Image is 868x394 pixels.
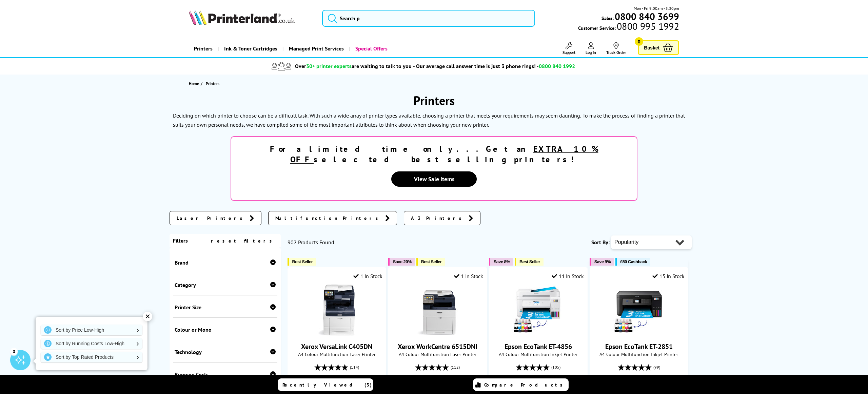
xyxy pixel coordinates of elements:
[616,23,679,29] span: 0800 995 1992
[392,351,483,357] span: A4 Colour Multifunction Laser Printer
[288,258,316,266] button: Best Seller
[412,285,463,335] img: Xerox WorkCentre 6515DNI
[275,215,382,222] span: Multifunction Printers
[189,10,314,26] a: Printerland Logo
[539,63,575,69] span: 0800 840 1992
[170,211,261,225] a: Laser Printers
[175,326,276,333] div: Colour or Mono
[519,259,540,264] span: Best Seller
[505,342,572,351] a: Epson EcoTank ET-4856
[268,211,397,225] a: Multifunction Printers
[41,352,142,362] a: Sort by Top Rated Products
[398,342,477,351] a: Xerox WorkCentre 6515DNI
[143,312,152,321] div: ✕
[473,378,569,391] a: Compare Products
[292,259,313,264] span: Best Seller
[635,37,643,46] span: 0
[411,215,465,222] span: A3 Printers
[218,40,282,57] a: Ink & Toner Cartridges
[515,258,544,266] button: Best Seller
[416,258,445,266] button: Best Seller
[454,273,483,279] div: 1 In Stock
[591,239,610,246] span: Sort By:
[644,43,659,52] span: Basket
[484,382,566,388] span: Compare Products
[413,63,575,69] span: - Our average call answer time is just 3 phone rings! -
[288,239,334,246] span: 902 Products Found
[224,40,277,57] span: Ink & Toner Cartridges
[489,258,513,266] button: Save 8%
[350,361,359,374] span: (114)
[552,273,584,279] div: 11 In Stock
[189,80,201,87] a: Home
[173,237,188,244] span: Filters
[620,259,647,264] span: £50 Cashback
[353,273,382,279] div: 1 In Stock
[615,10,679,23] b: 0800 840 3699
[311,285,362,335] img: Xerox VersaLink C405DN
[175,371,276,378] div: Running Costs
[306,63,352,69] span: 30+ printer experts
[563,42,575,55] a: Support
[173,112,685,128] p: To make the process of finding a printer that suits your own personal needs, we have compiled som...
[189,10,295,25] img: Printerland Logo
[206,81,219,86] span: Printers
[421,259,442,264] span: Best Seller
[282,40,349,57] a: Managed Print Services
[513,330,564,337] a: Epson EcoTank ET-4856
[175,349,276,355] div: Technology
[177,215,246,222] span: Laser Printers
[613,330,664,337] a: Epson EcoTank ET-2851
[301,342,372,351] a: Xerox VersaLink C405DN
[586,42,596,55] a: Log In
[41,338,142,349] a: Sort by Running Costs Low-High
[590,258,614,266] button: Save 9%
[634,5,679,12] span: Mon - Fri 9:00am - 5:30pm
[41,325,142,335] a: Sort by Price Low-High
[412,330,463,337] a: Xerox WorkCentre 6515DNI
[175,282,276,288] div: Category
[614,13,679,20] a: 0800 840 3699
[653,361,660,374] span: (99)
[601,15,614,21] span: Sales:
[605,342,673,351] a: Epson EcoTank ET-2851
[613,285,664,335] img: Epson EcoTank ET-2851
[10,348,18,355] div: 3
[175,304,276,311] div: Printer Size
[173,112,581,119] p: Deciding on which printer to choose can be a difficult task. With such a wide array of printer ty...
[391,171,477,187] a: View Sale Items
[638,40,679,55] a: Basket 0
[393,259,412,264] span: Save 20%
[295,63,412,69] span: Over are waiting to talk to you
[189,40,218,57] a: Printers
[494,259,510,264] span: Save 8%
[278,378,373,391] a: Recently Viewed (3)
[578,23,679,31] span: Customer Service:
[563,50,575,55] span: Support
[615,258,650,266] button: £50 Cashback
[270,144,598,165] strong: For a limited time only...Get an selected best selling printers!
[652,273,684,279] div: 15 In Stock
[311,330,362,337] a: Xerox VersaLink C405DN
[349,40,393,57] a: Special Offers
[170,92,698,108] h1: Printers
[290,144,598,165] u: EXTRA 10% OFF
[388,258,415,266] button: Save 20%
[291,351,382,357] span: A4 Colour Multifunction Laser Printer
[404,211,480,225] a: A3 Printers
[513,285,564,335] img: Epson EcoTank ET-4856
[586,50,596,55] span: Log In
[175,259,276,266] div: Brand
[606,42,626,55] a: Track Order
[211,238,276,244] a: reset filters
[493,351,584,357] span: A4 Colour Multifunction Inkjet Printer
[593,351,685,357] span: A4 Colour Multifunction Inkjet Printer
[594,259,611,264] span: Save 9%
[322,10,535,27] input: Search p
[451,361,460,374] span: (112)
[551,361,560,374] span: (105)
[282,382,372,388] span: Recently Viewed (3)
